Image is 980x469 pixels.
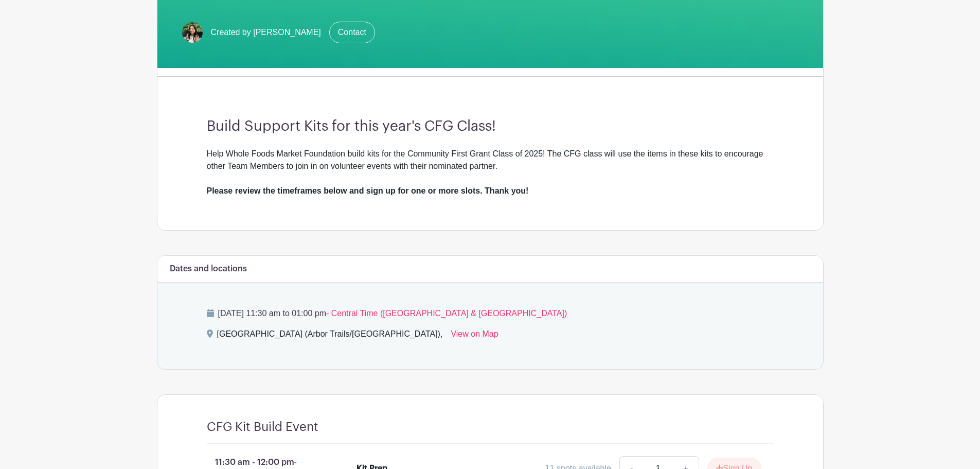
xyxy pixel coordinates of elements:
span: Created by [PERSON_NAME] [211,26,321,39]
p: [DATE] 11:30 am to 01:00 pm [207,307,774,320]
img: mireya.jpg [182,22,203,43]
h4: CFG Kit Build Event [207,420,318,435]
span: - Central Time ([GEOGRAPHIC_DATA] & [GEOGRAPHIC_DATA]) [326,309,567,318]
div: Help Whole Foods Market Foundation build kits for the Community First Grant Class of 2025! The CF... [207,148,774,197]
a: View on Map [451,328,498,344]
h3: Build Support Kits for this year's CFG Class! [207,118,774,135]
a: Contact [329,22,375,43]
h6: Dates and locations [170,264,247,274]
div: [GEOGRAPHIC_DATA] (Arbor Trails/[GEOGRAPHIC_DATA]), [217,328,443,344]
strong: Please review the timeframes below and sign up for one or more slots. Thank you! [207,186,529,195]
